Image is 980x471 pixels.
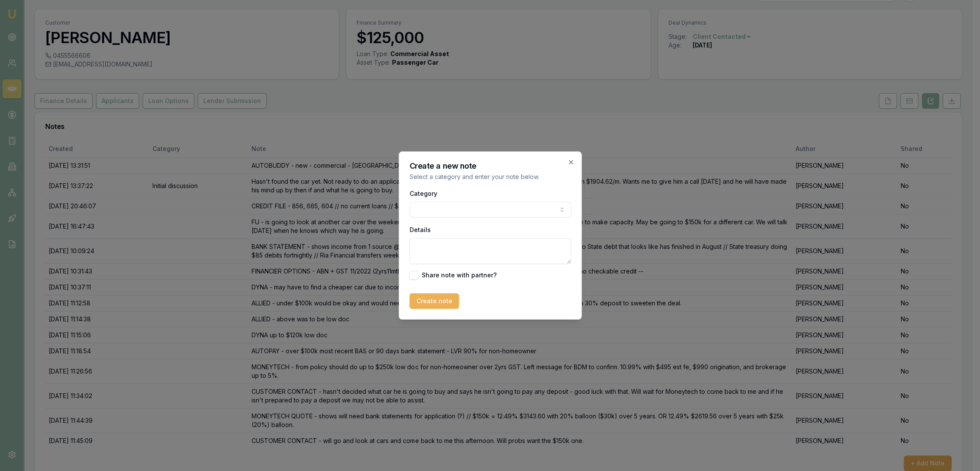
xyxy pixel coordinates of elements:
[421,272,496,278] label: Share note with partner?
[409,162,571,170] h2: Create a new note
[409,293,459,309] button: Create note
[409,226,430,233] label: Details
[409,190,437,197] label: Category
[409,173,571,181] p: Select a category and enter your note below.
